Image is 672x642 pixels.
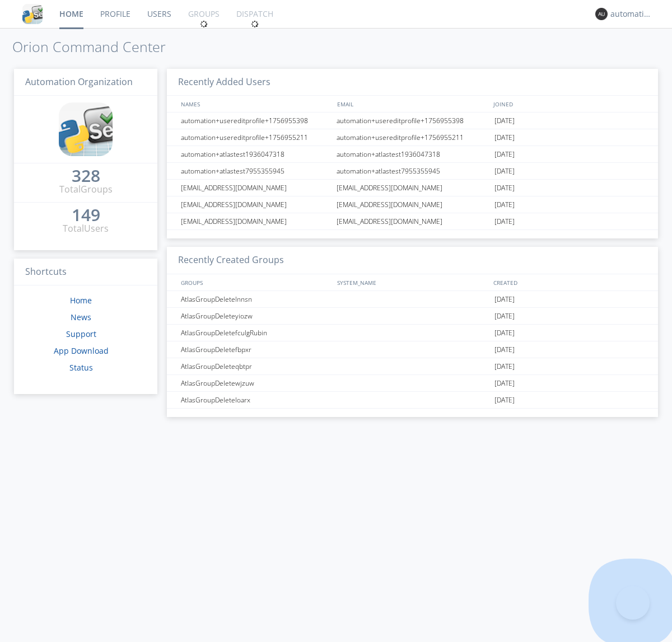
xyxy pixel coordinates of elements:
div: [EMAIL_ADDRESS][DOMAIN_NAME] [178,196,333,213]
div: AtlasGroupDeleteyiozw [178,308,333,324]
div: Total Groups [59,183,113,196]
div: JOINED [491,96,647,112]
span: [DATE] [494,325,515,341]
span: [DATE] [494,291,515,308]
div: AtlasGroupDeletewjzuw [178,375,333,391]
span: [DATE] [494,392,515,409]
div: automation+usereditprofile+1756955398 [334,113,492,129]
div: automation+usereditprofile+1756955398 [178,113,333,129]
div: automation+atlastest1936047318 [178,146,333,162]
div: automation+usereditprofile+1756955211 [334,129,492,146]
a: [EMAIL_ADDRESS][DOMAIN_NAME][EMAIL_ADDRESS][DOMAIN_NAME][DATE] [167,196,658,213]
a: [EMAIL_ADDRESS][DOMAIN_NAME][EMAIL_ADDRESS][DOMAIN_NAME][DATE] [167,180,658,196]
div: AtlasGroupDeletefculgRubin [178,325,333,341]
div: automation+atlastest1936047318 [334,146,492,162]
span: [DATE] [494,129,515,146]
div: AtlasGroupDeleteloarx [178,392,333,408]
img: cddb5a64eb264b2086981ab96f4c1ba7 [59,102,113,156]
img: spin.svg [251,20,259,28]
img: cddb5a64eb264b2086981ab96f4c1ba7 [22,4,43,24]
div: 149 [72,209,100,221]
a: automation+atlastest7955355945automation+atlastest7955355945[DATE] [167,163,658,180]
div: Total Users [63,222,109,235]
div: GROUPS [178,274,332,290]
a: 328 [72,170,100,183]
h3: Recently Created Groups [167,247,658,274]
div: automation+atlastest7955355945 [178,163,333,179]
span: [DATE] [494,113,515,129]
a: AtlasGroupDeleteqbtpr[DATE] [167,358,658,375]
span: [DATE] [494,213,515,230]
a: automation+usereditprofile+1756955211automation+usereditprofile+1756955211[DATE] [167,129,658,146]
div: automation+usereditprofile+1756955211 [178,129,333,146]
a: AtlasGroupDeleteloarx[DATE] [167,392,658,409]
div: SYSTEM_NAME [334,274,491,290]
div: [EMAIL_ADDRESS][DOMAIN_NAME] [334,180,492,196]
div: automation+atlastest7955355945 [334,163,492,179]
img: 373638.png [595,8,608,20]
span: [DATE] [494,196,515,213]
iframe: Toggle Customer Support [616,586,650,620]
span: [DATE] [494,358,515,375]
a: automation+usereditprofile+1756955398automation+usereditprofile+1756955398[DATE] [167,113,658,129]
div: AtlasGroupDeletefbpxr [178,341,333,358]
a: AtlasGroupDeleteyiozw[DATE] [167,308,658,325]
a: Home [70,295,92,306]
div: NAMES [178,96,332,112]
a: AtlasGroupDeletefculgRubin[DATE] [167,325,658,341]
a: automation+atlastest1936047318automation+atlastest1936047318[DATE] [167,146,658,163]
span: Automation Organization [25,76,133,88]
span: [DATE] [494,180,515,196]
a: [EMAIL_ADDRESS][DOMAIN_NAME][EMAIL_ADDRESS][DOMAIN_NAME][DATE] [167,213,658,230]
span: [DATE] [494,146,515,163]
span: [DATE] [494,308,515,325]
span: [DATE] [494,163,515,180]
h3: Shortcuts [14,259,157,286]
div: [EMAIL_ADDRESS][DOMAIN_NAME] [334,213,492,229]
h3: Recently Added Users [167,69,658,96]
img: spin.svg [200,20,208,28]
span: [DATE] [494,375,515,392]
div: EMAIL [334,96,491,112]
a: AtlasGroupDeletefbpxr[DATE] [167,341,658,358]
a: 149 [72,209,100,222]
div: [EMAIL_ADDRESS][DOMAIN_NAME] [334,196,492,213]
a: Status [69,362,93,373]
a: AtlasGroupDeletewjzuw[DATE] [167,375,658,392]
div: automation+atlas0035 [610,8,652,20]
a: App Download [54,345,109,356]
span: [DATE] [494,341,515,358]
div: CREATED [491,274,647,290]
div: [EMAIL_ADDRESS][DOMAIN_NAME] [178,213,333,229]
a: Support [66,329,96,339]
div: [EMAIL_ADDRESS][DOMAIN_NAME] [178,180,333,196]
div: AtlasGroupDeleteqbtpr [178,358,333,374]
div: 328 [72,170,100,181]
a: AtlasGroupDeletelnnsn[DATE] [167,291,658,308]
a: News [71,312,91,322]
div: AtlasGroupDeletelnnsn [178,291,333,307]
